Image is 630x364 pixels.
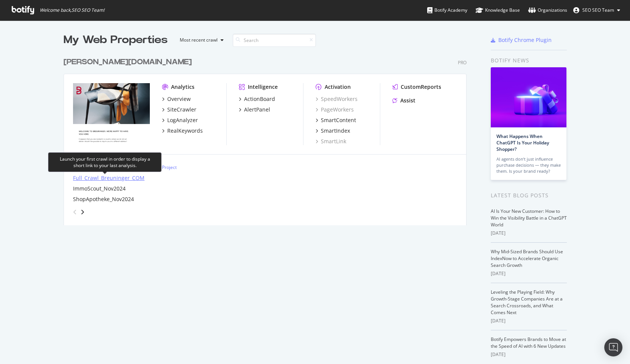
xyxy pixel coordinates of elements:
a: Assist [392,97,415,104]
div: AI agents don’t just influence purchase decisions — they make them. Is your brand ready? [496,156,561,174]
div: Pro [458,59,467,66]
a: LogAnalyzer [162,116,198,124]
img: What Happens When ChatGPT Is Your Holiday Shopper? [491,67,566,127]
div: Intelligence [248,83,278,91]
img: breuninger.com [73,83,150,144]
div: Botify Academy [427,6,467,14]
a: PageWorkers [316,106,354,113]
div: Activation [325,83,351,91]
div: SmartContent [321,116,356,124]
a: CustomReports [392,83,441,91]
a: ActionBoard [239,95,275,103]
a: RealKeywords [162,127,203,135]
div: [DATE] [491,318,567,324]
a: What Happens When ChatGPT Is Your Holiday Shopper? [496,133,549,152]
div: angle-left [70,206,80,218]
a: Full_Crawl_Breuninger_COM [73,174,145,182]
a: SmartContent [316,116,356,124]
div: Organizations [528,6,567,14]
a: [PERSON_NAME][DOMAIN_NAME] [64,57,195,68]
div: grid [64,48,473,225]
a: AlertPanel [239,106,270,113]
a: SmartLink [316,138,346,145]
button: Most recent crawl [174,34,227,46]
a: Leveling the Playing Field: Why Growth-Stage Companies Are at a Search Crossroads, and What Comes... [491,289,563,316]
div: [DATE] [491,270,567,277]
a: Botify Empowers Brands to Move at the Speed of AI with 6 New Updates [491,336,566,349]
span: SEO SEO Team [582,7,614,13]
a: Overview [162,95,191,103]
div: Botify news [491,56,567,65]
div: Launch your first crawl in order to display a short link to your last analysis. [54,156,155,169]
button: SEO SEO Team [567,4,626,16]
div: Botify Chrome Plugin [498,36,552,44]
a: AI Is Your New Customer: How to Win the Visibility Battle in a ChatGPT World [491,208,567,228]
input: Search [233,34,316,47]
div: Analytics [171,83,194,91]
div: [DATE] [491,351,567,358]
a: Why Mid-Sized Brands Should Use IndexNow to Accelerate Organic Search Growth [491,248,563,268]
a: SiteCrawler [162,106,196,113]
div: Most recent crawl [180,38,218,42]
div: CustomReports [401,83,441,91]
div: Open Intercom Messenger [604,338,622,356]
a: Botify Chrome Plugin [491,36,552,44]
a: New Ad-Hoc Project [129,164,177,170]
a: SpeedWorkers [316,95,358,103]
div: [DATE] [491,230,567,237]
div: Latest Blog Posts [491,191,567,200]
div: Overview [167,95,191,103]
div: [PERSON_NAME][DOMAIN_NAME] [64,57,192,68]
a: SmartIndex [316,127,350,135]
div: SiteCrawler [167,106,196,113]
div: Assist [400,97,415,104]
div: AlertPanel [244,106,270,113]
a: ShopApotheke_Nov2024 [73,195,134,203]
div: ActionBoard [244,95,275,103]
div: Knowledge Base [476,6,520,14]
div: LogAnalyzer [167,116,198,124]
div: SmartIndex [321,127,350,135]
div: New Ad-Hoc Project [135,164,177,170]
div: angle-right [80,208,85,216]
a: ImmoScout_Nov2024 [73,185,126,192]
div: My Web Properties [64,33,168,48]
span: Welcome back, SEO SEO Team ! [40,7,104,13]
div: RealKeywords [167,127,203,135]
